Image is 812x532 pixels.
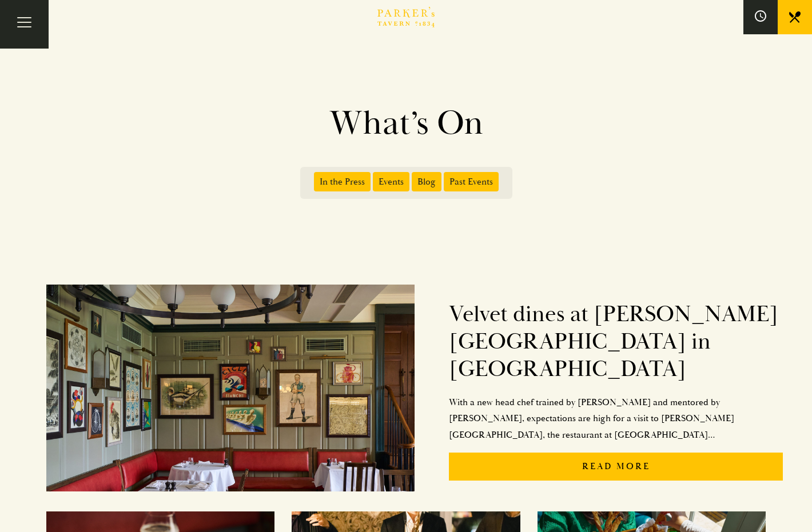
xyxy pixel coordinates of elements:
span: Past Events [444,172,499,191]
a: Velvet dines at [PERSON_NAME][GEOGRAPHIC_DATA] in [GEOGRAPHIC_DATA]With a new head chef trained b... [46,285,783,494]
p: With a new head chef trained by [PERSON_NAME] and mentored by [PERSON_NAME], expectations are hig... [449,394,783,443]
span: Blog [412,172,441,191]
h1: What’s On [80,103,732,144]
span: In the Press [314,172,371,191]
span: Events [373,172,409,191]
p: Read More [449,453,783,481]
h2: Velvet dines at [PERSON_NAME][GEOGRAPHIC_DATA] in [GEOGRAPHIC_DATA] [449,301,783,383]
